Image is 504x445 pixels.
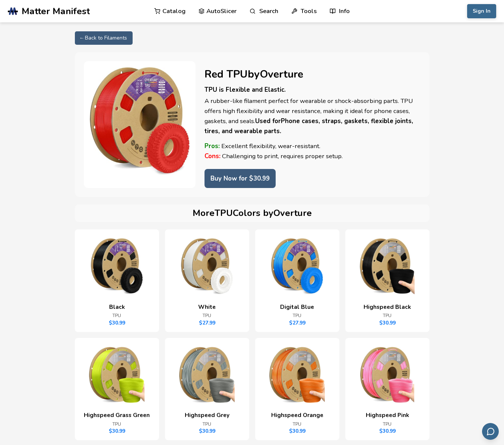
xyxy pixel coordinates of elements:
[205,68,421,80] h1: Red TPU by Overture
[261,320,333,326] p: $ 27.99
[205,142,421,150] p: Excellent flexibility, wear-resistant.
[205,96,421,137] p: A rubber-like filament perfect for wearable or shock-absorbing parts. TPU offers high flexibility...
[467,4,496,18] button: Sign In
[351,235,424,326] a: TPU - Highspeed BlackHighspeed BlackTPU$30.99
[261,422,333,427] p: TPU
[205,86,421,93] h3: TPU is Flexible and Elastic.
[354,347,421,403] img: TPU - Highspeed Pink
[351,344,424,434] a: TPU - Highspeed PinkHighspeed PinkTPU$30.99
[261,313,333,318] p: TPU
[171,235,243,326] a: TPU - WhiteWhiteTPU$27.99
[90,67,190,175] img: TPU - Red
[171,304,243,310] h3: White
[81,422,153,427] p: TPU
[81,412,153,419] h3: Highspeed Grass Green
[81,428,153,434] p: $ 30.99
[174,238,240,294] img: TPU - White
[81,344,153,434] a: TPU - Highspeed Grass GreenHighspeed Grass GreenTPU$30.99
[171,422,243,427] p: TPU
[205,169,276,188] a: Buy Now for $30.99
[171,313,243,318] p: TPU
[22,6,90,16] span: Matter Manifest
[261,235,333,326] a: TPU - Digital BlueDigital BlueTPU$27.99
[174,347,240,403] img: TPU - Highspeed Grey
[171,320,243,326] p: $ 27.99
[205,142,220,150] strong: Pros:
[171,428,243,434] p: $ 30.99
[84,238,150,294] img: TPU - Black
[351,313,424,318] p: TPU
[171,344,243,434] a: TPU - Highspeed GreyHighspeed GreyTPU$30.99
[261,412,333,419] h3: Highspeed Orange
[482,423,499,440] button: Send feedback via email
[351,428,424,434] p: $ 30.99
[264,347,330,403] img: TPU - Highspeed Orange
[261,304,333,310] h3: Digital Blue
[354,238,421,294] img: TPU - Highspeed Black
[75,31,133,45] a: ← Back to Filaments
[81,304,153,310] h3: Black
[351,422,424,427] p: TPU
[79,208,426,219] h2: More TPU Colors by Overture
[351,320,424,326] p: $ 30.99
[351,304,424,310] h3: Highspeed Black
[81,313,153,318] p: TPU
[261,344,333,434] a: TPU - Highspeed OrangeHighspeed OrangeTPU$30.99
[81,320,153,326] p: $ 30.99
[264,238,330,294] img: TPU - Digital Blue
[81,235,153,326] a: TPU - BlackBlackTPU$30.99
[351,412,424,419] h3: Highspeed Pink
[205,153,421,160] p: Challenging to print, requires proper setup.
[261,428,333,434] p: $ 30.99
[84,347,150,403] img: TPU - Highspeed Grass Green
[205,152,221,160] strong: Cons:
[171,412,243,419] h3: Highspeed Grey
[205,117,413,135] strong: Used for Phone cases, straps, gaskets, flexible joints, tires, and wearable parts.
